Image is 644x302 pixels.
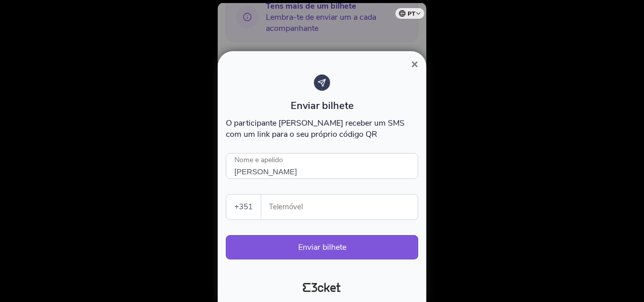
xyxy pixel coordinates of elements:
button: Enviar bilhete [226,235,418,259]
label: Telemóvel [261,195,419,219]
label: Nome e apelido [226,153,292,168]
input: Telemóvel [269,195,418,219]
span: × [411,57,418,71]
input: Nome e apelido [226,153,418,179]
span: O participante [PERSON_NAME] receber um SMS com um link para o seu próprio código QR [226,118,405,140]
span: Enviar bilhete [291,99,354,112]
